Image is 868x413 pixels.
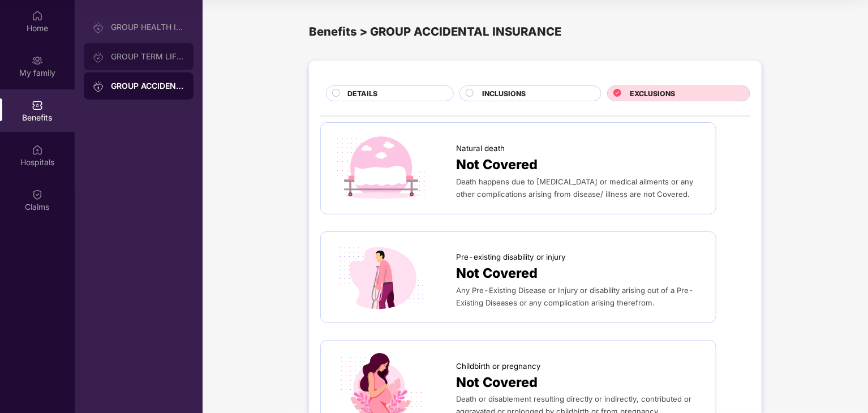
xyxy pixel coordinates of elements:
[332,134,430,202] img: icon
[456,372,538,393] span: Not Covered
[111,80,184,92] div: GROUP ACCIDENTAL INSURANCE
[630,88,675,99] span: EXCLUSIONS
[32,55,43,66] img: svg+xml;base64,PHN2ZyB3aWR0aD0iMjAiIGhlaWdodD0iMjAiIHZpZXdCb3g9IjAgMCAyMCAyMCIgZmlsbD0ibm9uZSIgeG...
[482,88,526,99] span: INCLUSIONS
[456,143,505,154] span: Natural death
[456,286,694,307] span: Any Pre-Existing Disease or Injury or disability arising out of a Pre-Existing Diseases or any co...
[111,52,184,61] div: GROUP TERM LIFE INSURANCE
[93,22,104,33] img: svg+xml;base64,PHN2ZyB3aWR0aD0iMjAiIGhlaWdodD0iMjAiIHZpZXdCb3g9IjAgMCAyMCAyMCIgZmlsbD0ibm9uZSIgeG...
[32,100,43,111] img: svg+xml;base64,PHN2ZyBpZD0iQmVuZWZpdHMiIHhtbG5zPSJodHRwOi8vd3d3LnczLm9yZy8yMDAwL3N2ZyIgd2lkdGg9Ij...
[456,154,538,175] span: Not Covered
[456,263,538,284] span: Not Covered
[32,10,43,21] img: svg+xml;base64,PHN2ZyBpZD0iSG9tZSIgeG1sbnM9Imh0dHA6Ly93d3cudzMub3JnLzIwMDAvc3ZnIiB3aWR0aD0iMjAiIG...
[332,243,430,311] img: icon
[456,251,566,263] span: Pre-existing disability or injury
[456,360,541,372] span: Childbirth or pregnancy
[309,23,762,41] div: Benefits > GROUP ACCIDENTAL INSURANCE
[93,51,104,63] img: svg+xml;base64,PHN2ZyB3aWR0aD0iMjAiIGhlaWdodD0iMjAiIHZpZXdCb3g9IjAgMCAyMCAyMCIgZmlsbD0ibm9uZSIgeG...
[456,177,693,199] span: Death happens due to [MEDICAL_DATA] or medical ailments or any other complications arising from d...
[347,88,377,99] span: DETAILS
[93,81,104,92] img: svg+xml;base64,PHN2ZyB3aWR0aD0iMjAiIGhlaWdodD0iMjAiIHZpZXdCb3g9IjAgMCAyMCAyMCIgZmlsbD0ibm9uZSIgeG...
[111,23,184,32] div: GROUP HEALTH INSURANCE
[32,144,43,156] img: svg+xml;base64,PHN2ZyBpZD0iSG9zcGl0YWxzIiB4bWxucz0iaHR0cDovL3d3dy53My5vcmcvMjAwMC9zdmciIHdpZHRoPS...
[32,189,43,200] img: svg+xml;base64,PHN2ZyBpZD0iQ2xhaW0iIHhtbG5zPSJodHRwOi8vd3d3LnczLm9yZy8yMDAwL3N2ZyIgd2lkdGg9IjIwIi...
